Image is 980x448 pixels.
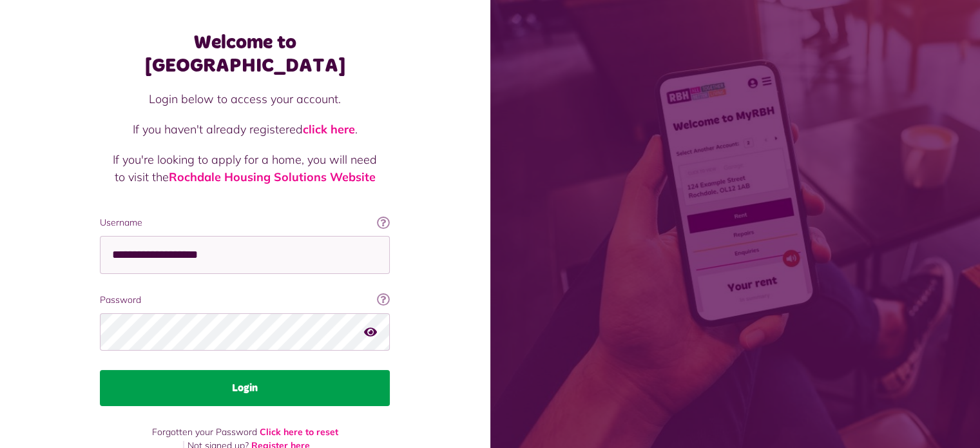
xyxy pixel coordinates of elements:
a: Rochdale Housing Solutions Website [169,170,376,184]
p: If you're looking to apply for a home, you will need to visit the [113,151,377,186]
a: Click here to reset [260,426,338,438]
p: If you haven't already registered . [113,121,377,138]
label: Password [100,293,390,307]
button: Login [100,370,390,406]
span: Forgotten your Password [152,426,257,438]
h1: Welcome to [GEOGRAPHIC_DATA] [100,31,390,77]
a: click here [303,122,355,137]
p: Login below to access your account. [113,90,377,108]
label: Username [100,216,390,229]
